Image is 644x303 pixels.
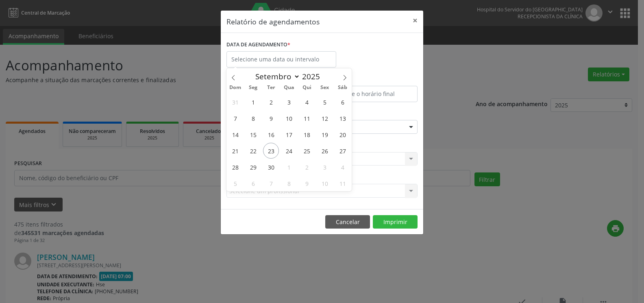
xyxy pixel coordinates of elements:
span: Setembro 24, 2025 [281,143,297,159]
input: Selecione o horário final [324,86,418,102]
span: Setembro 15, 2025 [245,126,261,142]
span: Outubro 9, 2025 [299,175,315,191]
span: Outubro 5, 2025 [227,175,243,191]
span: Setembro 16, 2025 [263,126,279,142]
span: Setembro 18, 2025 [299,126,315,142]
span: Qua [280,85,298,90]
span: Setembro 21, 2025 [227,143,243,159]
span: Setembro 4, 2025 [299,94,315,110]
input: Selecione uma data ou intervalo [226,51,336,68]
span: Setembro 1, 2025 [245,94,261,110]
span: Setembro 28, 2025 [227,159,243,175]
span: Ter [262,85,280,90]
label: DATA DE AGENDAMENTO [226,39,290,51]
span: Setembro 23, 2025 [263,143,279,159]
span: Sáb [334,85,352,90]
span: Outubro 8, 2025 [281,175,297,191]
span: Setembro 3, 2025 [281,94,297,110]
span: Setembro 26, 2025 [317,143,333,159]
span: Outubro 2, 2025 [299,159,315,175]
span: Setembro 30, 2025 [263,159,279,175]
span: Setembro 19, 2025 [317,126,333,142]
button: Imprimir [373,215,418,229]
input: Year [300,71,327,82]
span: Outubro 4, 2025 [335,159,350,175]
span: Outubro 1, 2025 [281,159,297,175]
span: Outubro 7, 2025 [263,175,279,191]
span: Dom [226,85,244,90]
span: Setembro 6, 2025 [335,94,350,110]
h5: Relatório de agendamentos [226,16,320,27]
span: Agosto 31, 2025 [227,94,243,110]
span: Setembro 10, 2025 [281,110,297,126]
button: Cancelar [325,215,370,229]
span: Outubro 11, 2025 [335,175,350,191]
span: Setembro 13, 2025 [335,110,350,126]
span: Setembro 12, 2025 [317,110,333,126]
span: Outubro 6, 2025 [245,175,261,191]
label: ATÉ [324,73,418,86]
span: Setembro 25, 2025 [299,143,315,159]
select: Month [251,71,300,82]
span: Outubro 10, 2025 [317,175,333,191]
span: Setembro 29, 2025 [245,159,261,175]
span: Setembro 5, 2025 [317,94,333,110]
span: Outubro 3, 2025 [317,159,333,175]
span: Setembro 20, 2025 [335,126,350,142]
span: Qui [298,85,316,90]
span: Setembro 7, 2025 [227,110,243,126]
span: Setembro 14, 2025 [227,126,243,142]
span: Setembro 2, 2025 [263,94,279,110]
span: Setembro 8, 2025 [245,110,261,126]
button: Close [407,11,423,31]
span: Seg [244,85,262,90]
span: Setembro 17, 2025 [281,126,297,142]
span: Setembro 22, 2025 [245,143,261,159]
span: Setembro 9, 2025 [263,110,279,126]
span: Setembro 11, 2025 [299,110,315,126]
span: Sex [316,85,334,90]
span: Setembro 27, 2025 [335,143,350,159]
